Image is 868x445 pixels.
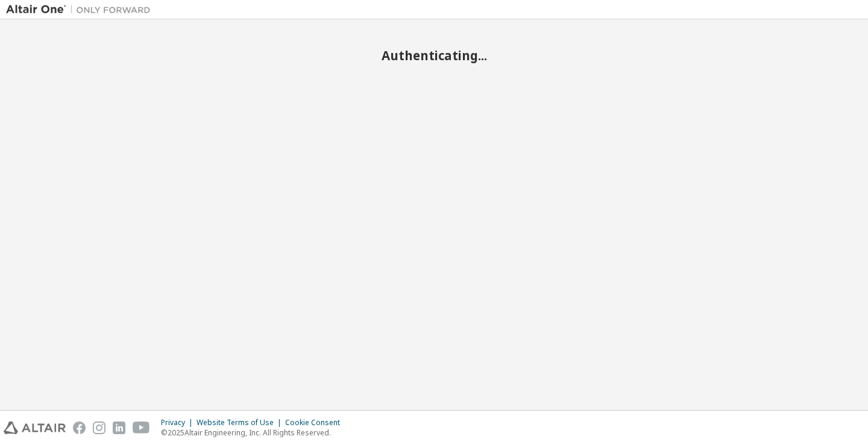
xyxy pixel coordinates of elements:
[113,422,125,434] img: linkedin.svg
[6,4,157,16] img: Altair One
[197,418,285,428] div: Website Terms of Use
[93,422,105,434] img: instagram.svg
[6,48,862,63] h2: Authenticating...
[285,418,347,428] div: Cookie Consent
[133,422,150,434] img: youtube.svg
[4,422,66,434] img: altair_logo.svg
[161,428,347,438] p: © 2025 Altair Engineering, Inc. All Rights Reserved.
[161,418,197,428] div: Privacy
[73,422,86,434] img: facebook.svg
